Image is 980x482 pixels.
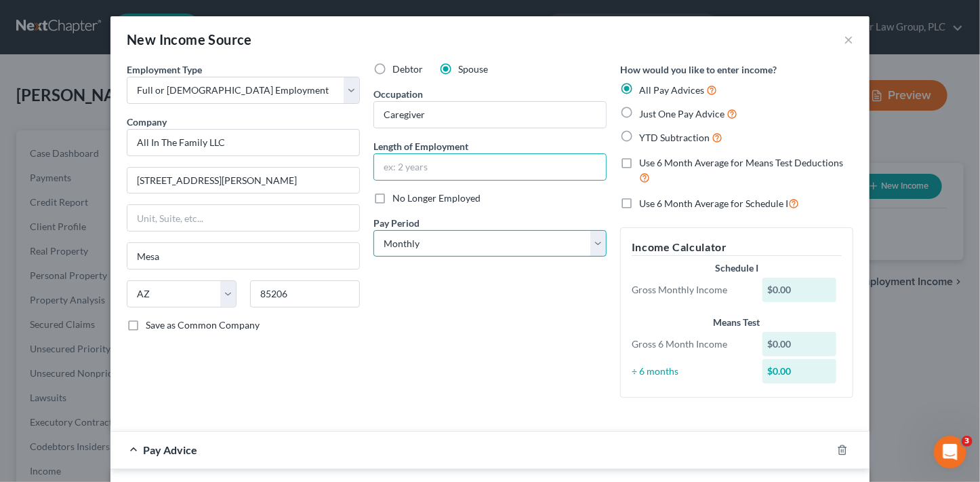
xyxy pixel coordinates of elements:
label: Occupation [373,87,423,101]
span: Pay Advice [143,443,197,456]
div: ÷ 6 months [625,365,756,378]
label: Length of Employment [373,139,468,153]
span: Debtor [392,63,423,75]
input: Enter address... [127,168,359,193]
div: Means Test [632,316,842,329]
div: New Income Source [127,30,252,49]
span: YTD Subtraction [639,132,710,143]
button: × [844,31,853,48]
h5: Income Calculator [632,239,842,256]
div: $0.00 [762,278,837,302]
span: Employment Type [127,64,202,75]
div: $0.00 [762,332,837,356]
span: 3 [962,436,973,447]
span: All Pay Advices [639,84,704,96]
input: Unit, Suite, etc... [127,205,359,231]
span: Use 6 Month Average for Means Test Deductions [639,157,843,168]
span: Company [127,116,167,128]
div: $0.00 [762,359,837,384]
input: Enter zip... [250,280,360,308]
input: Search company by name... [127,129,360,156]
label: How would you like to enter income? [620,62,777,77]
span: Use 6 Month Average for Schedule I [639,198,788,209]
input: Enter city... [127,243,359,269]
iframe: Intercom live chat [934,436,966,468]
span: No Longer Employed [392,192,481,204]
input: -- [374,102,606,128]
span: Spouse [458,63,488,75]
div: Gross 6 Month Income [625,337,756,351]
span: Just One Pay Advice [639,108,724,119]
input: ex: 2 years [374,154,606,180]
span: Save as Common Company [146,319,260,331]
div: Gross Monthly Income [625,283,756,297]
span: Pay Period [373,217,420,229]
div: Schedule I [632,261,842,275]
